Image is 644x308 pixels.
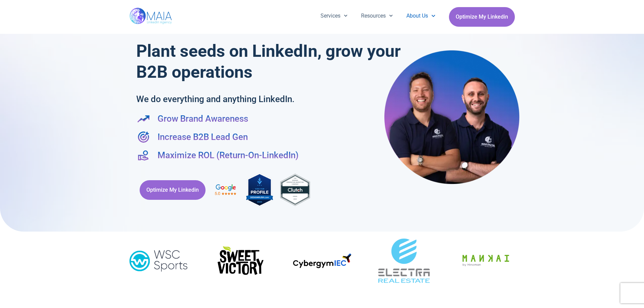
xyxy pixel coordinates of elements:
div: Image Carousel [129,232,515,292]
span: Optimize My Linkedin [456,10,508,23]
img: 7 (1) [457,232,515,290]
img: MAIA Digital's rating on DesignRush, the industry-leading B2B Marketplace connecting brands with ... [246,172,273,208]
div: 16 / 19 [293,254,351,270]
a: About Us [400,7,442,25]
span: Increase B2B Lead Gen [156,131,248,143]
img: WSC_Sports_Logo [129,245,188,276]
span: Optimize My Linkedin [146,184,199,196]
img: „…˜ƒ„ (1) (1) [375,232,433,290]
div: 14 / 19 [129,245,188,278]
a: Resources [354,7,400,25]
h2: We do everything and anything LinkedIn. [136,93,360,105]
span: Maximize ROL (Return-On-LinkedIn) [156,149,299,162]
nav: Menu [314,7,442,25]
img: Maia Digital- Shay & Eli [384,50,520,184]
a: Services [314,7,354,25]
div: 15 / 19 [211,240,269,284]
img: Dark-modeoff-Gradienton [293,254,351,268]
div: 18 / 19 [457,232,515,292]
div: 17 / 19 [375,232,433,292]
a: Optimize My Linkedin [449,7,515,27]
span: Grow Brand Awareness [156,112,248,125]
h1: Plant seeds on LinkedIn, grow your B2B operations [136,41,404,82]
a: Optimize My Linkedin [140,180,206,200]
img: $OwNX5LDC34w6wqMnsaxDKaRVNkuSzWXvGhDW5fUi8uqd8sg6cxLca9 [211,240,269,281]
